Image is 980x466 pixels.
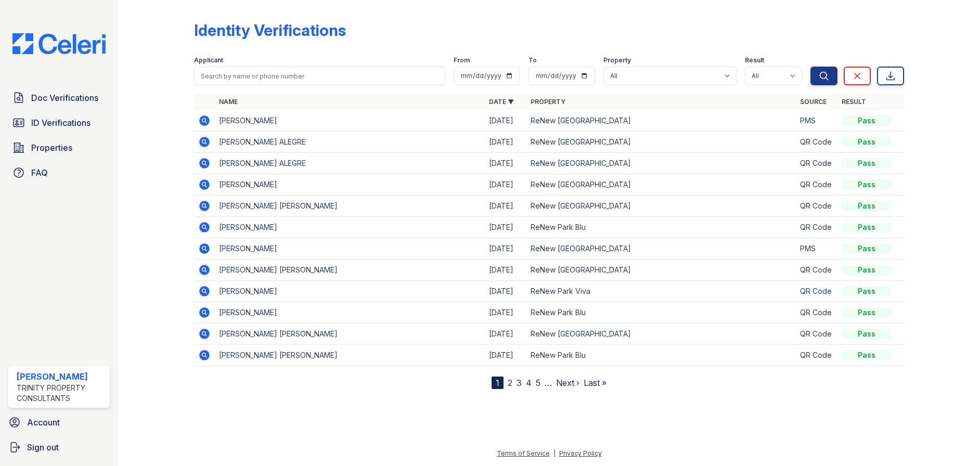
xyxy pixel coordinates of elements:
a: 3 [517,378,522,388]
a: Date ▼ [489,98,514,106]
td: [PERSON_NAME] ALEGRE [215,153,485,174]
td: ReNew Park Blu [526,302,796,323]
span: ID Verifications [31,116,91,129]
td: [PERSON_NAME] [PERSON_NAME] [215,196,485,217]
div: Pass [842,243,892,254]
td: [DATE] [485,132,526,153]
div: 1 [492,377,504,389]
td: ReNew [GEOGRAPHIC_DATA] [526,260,796,281]
a: FAQ [8,162,110,183]
a: 5 [536,378,540,388]
td: [DATE] [485,110,526,132]
input: Search by name or phone number [194,67,445,85]
td: QR Code [796,174,837,196]
td: ReNew Park Blu [526,345,796,366]
td: [DATE] [485,323,526,345]
td: ReNew [GEOGRAPHIC_DATA] [526,238,796,260]
span: Doc Verifications [31,92,98,104]
div: Pass [842,286,892,296]
td: [PERSON_NAME] ALEGRE [215,132,485,153]
td: [DATE] [485,196,526,217]
div: Pass [842,137,892,147]
td: [PERSON_NAME] [215,217,485,238]
a: Next › [556,378,579,388]
img: CE_Logo_Blue-a8612792a0a2168367f1c8372b55b34899dd931a85d93a1a3d3e32e68fde9ad4.png [4,33,114,54]
a: Property [531,98,565,106]
span: Sign out [27,441,59,454]
td: [DATE] [485,153,526,174]
a: Account [4,412,114,433]
td: [PERSON_NAME] [215,281,485,302]
td: [PERSON_NAME] [215,110,485,132]
td: QR Code [796,196,837,217]
td: [PERSON_NAME] [PERSON_NAME] [215,345,485,366]
td: PMS [796,110,837,132]
a: Properties [8,137,110,158]
label: Result [745,56,764,64]
div: [PERSON_NAME] [17,370,106,383]
td: QR Code [796,323,837,345]
td: [PERSON_NAME] [215,174,485,196]
div: Trinity Property Consultants [17,383,106,404]
td: QR Code [796,217,837,238]
div: Identity Verifications [194,21,346,40]
a: 4 [526,378,532,388]
td: QR Code [796,302,837,323]
span: Properties [31,141,72,154]
td: [PERSON_NAME] [215,238,485,260]
div: Pass [842,115,892,126]
span: … [545,377,552,389]
label: Property [603,56,631,64]
div: Pass [842,222,892,232]
td: [PERSON_NAME] [PERSON_NAME] [215,260,485,281]
a: Name [219,98,238,106]
a: Doc Verifications [8,87,110,108]
td: [DATE] [485,302,526,323]
td: [DATE] [485,174,526,196]
div: Pass [842,201,892,211]
td: [PERSON_NAME] [PERSON_NAME] [215,323,485,345]
td: ReNew [GEOGRAPHIC_DATA] [526,323,796,345]
a: Terms of Service [497,449,550,457]
a: Privacy Policy [559,449,602,457]
td: ReNew Park Blu [526,217,796,238]
td: QR Code [796,345,837,366]
a: Result [842,98,866,106]
div: Pass [842,158,892,169]
td: QR Code [796,153,837,174]
div: Pass [842,307,892,318]
span: Account [27,416,60,429]
a: ID Verifications [8,112,110,133]
td: QR Code [796,260,837,281]
td: [DATE] [485,238,526,260]
td: [DATE] [485,260,526,281]
td: ReNew [GEOGRAPHIC_DATA] [526,132,796,153]
a: Source [800,98,827,106]
div: Pass [842,265,892,275]
td: ReNew [GEOGRAPHIC_DATA] [526,196,796,217]
td: QR Code [796,132,837,153]
div: Pass [842,350,892,360]
a: Sign out [4,437,114,458]
td: [DATE] [485,345,526,366]
td: [DATE] [485,281,526,302]
td: ReNew [GEOGRAPHIC_DATA] [526,174,796,196]
td: [PERSON_NAME] [215,302,485,323]
div: | [553,449,556,457]
td: QR Code [796,281,837,302]
span: FAQ [31,166,48,179]
div: Pass [842,179,892,190]
td: PMS [796,238,837,260]
label: From [454,56,470,64]
td: [DATE] [485,217,526,238]
td: ReNew [GEOGRAPHIC_DATA] [526,153,796,174]
a: 2 [508,378,512,388]
label: Applicant [194,56,223,64]
td: ReNew [GEOGRAPHIC_DATA] [526,110,796,132]
label: To [528,56,537,64]
div: Pass [842,329,892,339]
td: ReNew Park Viva [526,281,796,302]
a: Last » [584,378,607,388]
